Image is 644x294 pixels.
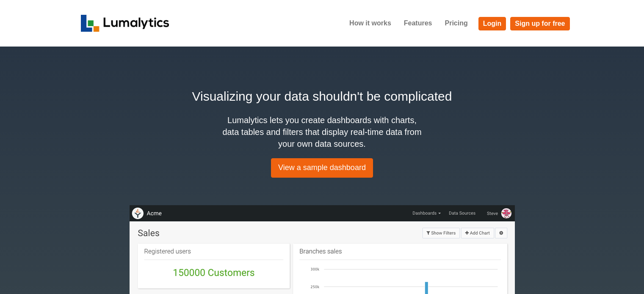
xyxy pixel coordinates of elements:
a: Login [478,17,506,30]
a: Sign up for free [510,17,569,30]
h4: Lumalytics lets you create dashboards with charts, data tables and filters that display real-time... [221,114,424,150]
h2: Visualizing your data shouldn't be complicated [81,87,564,106]
a: View a sample dashboard [271,158,373,178]
img: logo_v2-f34f87db3d4d9f5311d6c47995059ad6168825a3e1eb260e01c8041e89355404.png [81,15,169,32]
a: Pricing [438,13,474,34]
a: Features [398,13,439,34]
a: How it works [343,13,398,34]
